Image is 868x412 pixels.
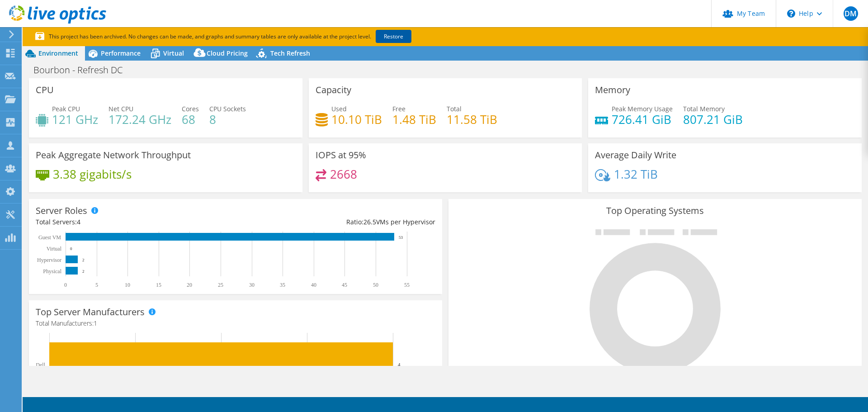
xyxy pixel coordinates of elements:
[156,282,161,288] text: 15
[108,114,171,124] h4: 172.24 GHz
[29,65,137,75] h1: Bourbon - Refresh DC
[52,104,80,113] span: Peak CPU
[316,150,366,160] h3: IOPS at 95%
[455,206,855,216] h3: Top Operating Systems
[376,30,411,43] a: Restore
[330,169,357,179] h4: 2668
[331,104,347,113] span: Used
[36,150,191,160] h3: Peak Aggregate Network Throughput
[683,114,743,124] h4: 807.21 GiB
[249,282,255,288] text: 30
[398,362,401,367] text: 4
[35,32,478,42] p: This project has been archived. No changes can be made, and graphs and summary tables are only av...
[182,114,199,124] h4: 68
[363,218,376,226] span: 26.5
[36,307,145,317] h3: Top Server Manufacturers
[218,282,223,288] text: 25
[95,282,98,288] text: 5
[447,104,462,113] span: Total
[207,49,248,57] span: Cloud Pricing
[787,9,795,18] svg: \n
[47,246,62,252] text: Virtual
[614,169,658,179] h4: 1.32 TiB
[38,49,78,57] span: Environment
[108,104,133,113] span: Net CPU
[53,169,132,179] h4: 3.38 gigabits/s
[36,362,45,368] text: Dell
[844,6,858,21] span: DM
[392,104,406,113] span: Free
[52,114,98,124] h4: 121 GHz
[36,85,54,95] h3: CPU
[331,114,382,124] h4: 10.10 TiB
[43,268,61,275] text: Physical
[612,114,673,124] h4: 726.41 GiB
[36,206,87,216] h3: Server Roles
[82,258,85,262] text: 2
[36,217,236,227] div: Total Servers:
[392,114,436,124] h4: 1.48 TiB
[209,114,246,124] h4: 8
[316,85,351,95] h3: Capacity
[163,49,184,57] span: Virtual
[36,318,435,328] h4: Total Manufacturers:
[64,282,67,288] text: 0
[77,218,80,226] span: 4
[447,114,497,124] h4: 11.58 TiB
[270,49,310,57] span: Tech Refresh
[595,150,676,160] h3: Average Daily Write
[404,282,410,288] text: 55
[70,246,72,251] text: 0
[37,257,61,263] text: Hypervisor
[280,282,285,288] text: 35
[187,282,192,288] text: 20
[125,282,130,288] text: 10
[683,104,725,113] span: Total Memory
[373,282,378,288] text: 50
[595,85,630,95] h3: Memory
[101,49,141,57] span: Performance
[399,235,403,240] text: 53
[311,282,316,288] text: 40
[182,104,199,113] span: Cores
[236,217,435,227] div: Ratio: VMs per Hypervisor
[38,234,61,241] text: Guest VM
[612,104,673,113] span: Peak Memory Usage
[209,104,246,113] span: CPU Sockets
[342,282,347,288] text: 45
[94,319,97,327] span: 1
[82,269,85,274] text: 2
